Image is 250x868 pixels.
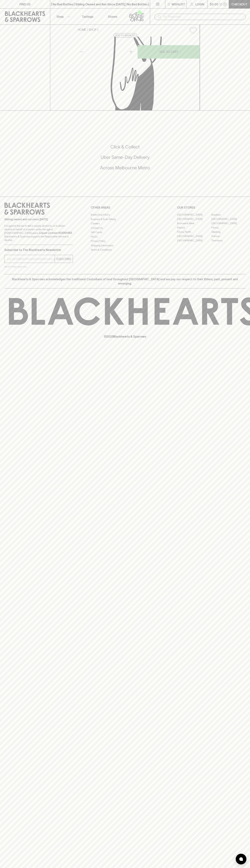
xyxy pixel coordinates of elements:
[100,9,125,24] a: Stores
[91,235,159,239] a: FAQ's
[91,221,159,226] a: Careers
[4,144,246,150] h5: Click & Collect
[114,33,137,38] button: Add to wishlist
[211,213,246,217] a: Braddon
[19,2,31,6] p: FIND US
[78,28,86,31] a: HOME
[108,14,117,19] p: Stores
[4,165,246,171] h5: Across Melbourne Metro
[177,221,211,225] a: Brunswick West
[4,218,73,221] p: Sibling owned and run since [DATE]
[188,26,198,35] button: Add to wishlist
[210,2,218,6] p: $0.00
[7,277,243,286] p: Blackhearts & Sparrows acknowledges the traditional Custodians of land throughout [GEOGRAPHIC_DAT...
[177,225,211,230] a: Elwood
[75,37,200,110] img: Hurdle Creek Pastis
[91,213,159,217] a: Bottle Drop FAQ's
[138,45,200,59] button: ADD TO CART
[211,221,246,225] a: [GEOGRAPHIC_DATA]
[56,257,71,261] p: SUBSCRIBE
[91,243,159,248] a: Shipping Information
[91,230,159,235] a: Gift Cards
[56,14,64,19] p: Shop
[231,2,247,6] p: Checkout
[39,231,72,234] strong: Liquor License #32064953
[4,265,73,268] p: We will never spam you
[91,239,159,243] a: Privacy Policy
[177,205,246,210] p: OUR STORES
[163,14,243,20] input: Try "Pinot noir"
[4,130,246,189] div: Call to action block
[50,9,75,24] button: Shop
[211,217,246,221] a: [GEOGRAPHIC_DATA]
[224,3,226,5] p: 0
[4,154,246,160] h5: Uber Same-Day Delivery
[91,226,159,230] a: Contact Us
[89,28,96,31] a: SHOP
[82,14,93,19] p: Tastings
[4,224,73,242] p: It is against the law to sell or supply alcohol to, or to obtain alcohol on behalf of a person un...
[55,255,73,263] button: SUBSCRIBE
[7,256,55,262] input: e.g. jane@blackheartsandsparrows.com.au
[159,50,178,54] p: ADD TO CART
[177,213,211,217] a: [GEOGRAPHIC_DATA]
[195,2,204,6] p: Login
[91,205,159,210] p: OTHER AREAS
[177,238,211,243] a: [GEOGRAPHIC_DATA]
[239,857,243,861] img: bubble-icon
[211,225,246,230] a: Fitzroy
[75,9,100,24] a: Tastings
[211,234,246,238] a: Prahran
[91,217,159,221] a: Business & Bulk Gifting
[177,234,211,238] a: [GEOGRAPHIC_DATA]
[177,230,211,234] a: Fitzroy North
[91,248,159,252] a: Terms & Conditions
[4,248,73,252] p: Subscribe to The Blackhearts Newsletter
[172,2,185,6] p: Wishlist
[177,217,211,221] a: [GEOGRAPHIC_DATA]
[211,230,246,234] a: Geelong
[211,238,246,243] a: Thornbury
